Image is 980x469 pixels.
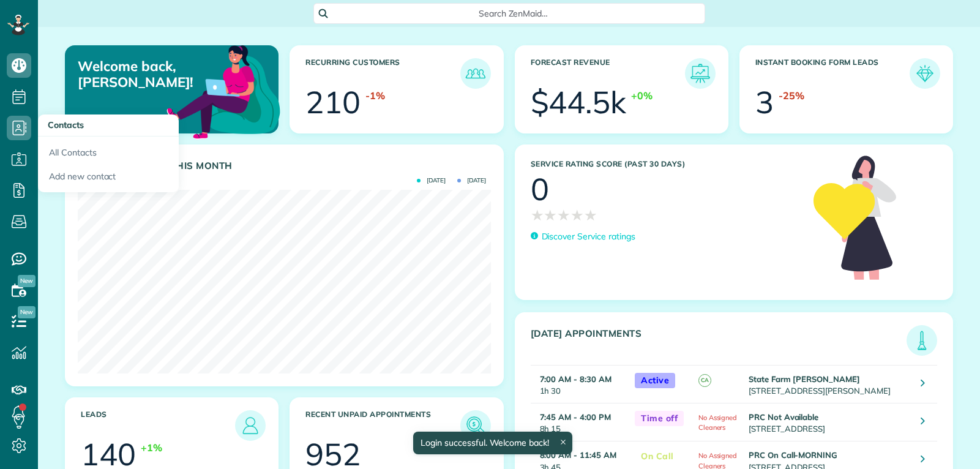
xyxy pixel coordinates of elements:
[557,204,570,226] span: ★
[531,87,627,118] div: $44.5k
[81,410,235,441] h3: Leads
[38,137,179,165] a: All Contacts
[635,449,680,464] span: On Call
[542,230,635,243] p: Discover Service ratings
[365,89,385,103] div: -1%
[238,413,263,438] img: icon_leads-1bed01f49abd5b7fead27621c3d59655bb73ed531f8eeb49469d10e621d6b896.png
[698,374,711,387] span: CA
[463,61,488,86] img: icon_recurring_customers-cf858462ba22bcd05b5a5880d41d6543d210077de5bb9ebc9590e49fd87d84ed.png
[584,204,597,226] span: ★
[413,432,572,454] div: Login successful. Welcome back!
[531,174,549,204] div: 0
[18,275,36,287] span: New
[746,366,912,403] td: [STREET_ADDRESS][PERSON_NAME]
[540,412,611,422] strong: 7:45 AM - 4:00 PM
[749,374,860,384] strong: State Farm [PERSON_NAME]
[635,411,684,426] span: Time off
[698,413,738,432] span: No Assigned Cleaners
[141,441,162,455] div: +1%
[531,328,907,356] h3: [DATE] Appointments
[164,31,283,150] img: dashboard_welcome-42a62b7d889689a78055ac9021e634bf52bae3f8056760290aed330b23ab8690.png
[38,165,179,193] a: Add new contact
[631,89,653,103] div: +0%
[417,178,446,184] span: [DATE]
[531,403,629,441] td: 8h 15
[540,450,616,460] strong: 8:00 AM - 11:45 AM
[48,119,84,130] span: Contacts
[540,374,612,384] strong: 7:00 AM - 8:30 AM
[531,230,635,243] a: Discover Service ratings
[755,87,774,118] div: 3
[18,306,36,318] span: New
[457,178,486,184] span: [DATE]
[463,413,488,438] img: icon_unpaid_appointments-47b8ce3997adf2238b356f14209ab4cced10bd1f174958f3ca8f1d0dd7fffeee.png
[749,450,837,460] strong: PRC On Call-MORNING
[531,160,801,168] h3: Service Rating score (past 30 days)
[81,160,491,171] h3: Actual Revenue this month
[305,410,460,441] h3: Recent unpaid appointments
[913,61,937,86] img: icon_form_leads-04211a6a04a5b2264e4ee56bc0799ec3eb69b7e499cbb523a139df1d13a81ae0.png
[570,204,584,226] span: ★
[688,61,713,86] img: icon_forecast_revenue-8c13a41c7ed35a8dcfafea3cbb826a0462acb37728057bba2d056411b612bbbe.png
[749,412,818,422] strong: PRC Not Available
[635,373,675,388] span: Active
[755,58,910,89] h3: Instant Booking Form Leads
[305,87,361,118] div: 210
[531,366,629,403] td: 1h 30
[746,403,912,441] td: [STREET_ADDRESS]
[531,58,685,89] h3: Forecast Revenue
[779,89,804,103] div: -25%
[305,58,460,89] h3: Recurring Customers
[544,204,557,226] span: ★
[531,204,544,226] span: ★
[910,328,934,353] img: icon_todays_appointments-901f7ab196bb0bea1936b74009e4eb5ffbc2d2711fa7634e0d609ed5ef32b18b.png
[78,58,209,91] p: Welcome back, [PERSON_NAME]!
